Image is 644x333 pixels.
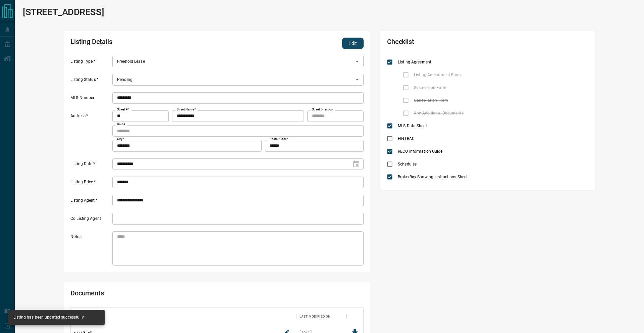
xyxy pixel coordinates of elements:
[70,38,246,49] h2: Listing Details
[112,74,364,85] div: Pending
[112,56,364,67] div: Freehold Lease
[387,38,508,49] h2: Checklist
[70,95,111,104] label: MLS Number
[396,136,416,142] span: FINTRAC
[70,198,111,206] label: Listing Agent
[70,179,111,188] label: Listing Price
[70,77,111,86] label: Listing Status
[342,38,364,49] button: Edit
[412,72,463,78] span: Listing Amendment Form
[70,234,111,266] label: Notes
[312,107,333,112] label: Street Direction
[396,123,429,129] span: MLS Data Sheet
[70,113,111,151] label: Address
[70,289,246,300] h2: Documents
[396,59,433,65] span: Listing Agreement
[412,97,450,103] span: Cancellation Form
[71,307,296,326] div: Filename
[117,137,124,141] label: City
[70,59,111,67] label: Listing Type
[177,107,196,112] label: Street Name
[117,122,125,127] label: Unit #
[270,137,288,141] label: Postal Code
[300,307,330,326] div: Last Modified On
[23,7,104,17] h1: [STREET_ADDRESS]
[74,307,91,326] div: Filename
[396,174,469,180] span: BrokerBay Showing Instructions Sheet
[412,85,448,91] span: Suspension Form
[396,148,444,154] span: RECO Information Guide
[70,161,111,170] label: Listing Date
[412,110,465,116] span: Any Additional Documents
[13,312,84,323] div: Listing has been updated successfully
[117,107,129,112] label: Street #
[70,216,111,225] label: Co Listing Agent
[296,307,346,326] div: Last Modified On
[396,161,418,167] span: Schedules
